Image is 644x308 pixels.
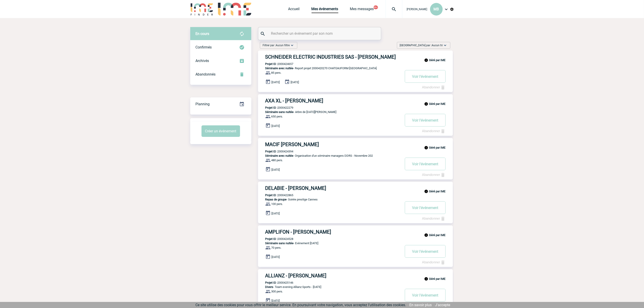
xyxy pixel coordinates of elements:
img: IME-Finder [190,3,214,16]
span: Confirmés [196,45,212,49]
b: Projet ID : [265,193,278,197]
a: J'accepte [435,303,450,307]
span: 70 pers. [271,246,282,250]
button: Voir l'événement [405,158,446,170]
span: 100 pers. [271,202,283,206]
span: En cours [196,32,209,36]
p: - Evénement [DATE] [258,241,401,245]
b: Géré par IME [429,102,446,106]
p: - Team evening Allianz Sports - [DATE] [258,285,401,289]
button: Voir l'événement [405,245,446,258]
a: Abandonner [422,260,446,264]
span: 650 pers. [271,115,283,118]
button: Voir l'événement [405,70,446,83]
h3: AXA XL - [PERSON_NAME] [265,98,401,103]
b: Géré par IME [429,58,446,62]
p: - Arbre de [DATE][PERSON_NAME] [258,110,401,114]
div: Retrouvez ici tous vos événements annulés [190,68,251,81]
p: 2000422865 [258,193,293,197]
p: - Soirée prestige Cannes [258,198,401,201]
span: Aucun filtre [276,44,290,47]
b: Projet ID : [265,281,278,284]
span: Séminaire avec nuitée [265,67,293,70]
button: Voir l'événement [405,289,446,301]
span: Abandonnés [196,72,216,76]
span: [DATE] [272,255,280,259]
a: MACIF [PERSON_NAME] [258,142,453,147]
p: 2000422279 [258,106,293,109]
p: 2000424394 [258,150,293,153]
span: Séminaire avec nuitée [265,154,293,157]
a: ALLIANZ - [PERSON_NAME] [258,273,453,278]
b: Géré par IME [429,277,446,280]
b: Géré par IME [429,146,446,149]
span: 85 pers. [271,71,282,75]
h3: AMPLIFON - [PERSON_NAME] [265,229,401,235]
span: [PERSON_NAME] [407,8,427,11]
button: Voir l'événement [405,201,446,214]
h3: MACIF [PERSON_NAME] [265,142,401,147]
img: baseline_expand_more_white_24dp-b.png [290,43,294,48]
h3: ALLIANZ - [PERSON_NAME] [265,273,401,278]
span: Séminaire sans nuitée [265,110,294,114]
span: [DATE] [272,212,280,215]
input: Rechercher un événement par son nom [270,30,370,37]
button: Voir l'événement [405,114,446,126]
a: DELABIE - [PERSON_NAME] [258,185,453,191]
a: Abandonner [422,129,446,133]
span: [DATE] [291,80,299,84]
div: Retrouvez ici tous vos évènements avant confirmation [190,27,251,41]
img: info_black_24dp.svg [424,189,428,193]
a: Planning [190,97,251,110]
h3: SCHNEIDER ELECTRIC INDUSTRIES SAS - [PERSON_NAME] [265,54,401,60]
h3: DELABIE - [PERSON_NAME] [265,185,401,191]
span: Filtrer par : [263,43,290,48]
span: 480 pers. [271,159,283,162]
span: Ce site utilise des cookies pour vous offrir le meilleur service. En poursuivant votre navigation... [196,303,406,307]
p: - Report projet 2000420270 CHATEAUFORM [GEOGRAPHIC_DATA] [258,67,401,70]
span: Archivés [196,59,209,63]
span: MB [434,7,439,11]
button: 99+ [374,5,378,9]
p: 2000425146 [258,281,293,284]
a: Accueil [288,7,300,13]
span: [DATE] [272,124,280,128]
div: Retrouvez ici tous les événements que vous avez décidé d'archiver [190,54,251,68]
span: [DATE] [272,168,280,171]
span: [DATE] [272,299,280,303]
a: AMPLIFON - [PERSON_NAME] [258,229,453,235]
button: Créer un événement [202,125,240,137]
b: Géré par IME [429,233,446,237]
span: Divers [265,285,273,289]
span: 300 pers. [271,290,283,293]
b: Géré par IME [429,190,446,193]
img: info_black_24dp.svg [424,233,428,237]
span: Planning [196,102,210,106]
a: Mes événements [312,7,338,13]
a: En savoir plus [410,303,432,307]
img: info_black_24dp.svg [424,146,428,150]
span: Aucun tri [432,44,443,47]
a: Mes messages [350,7,374,13]
img: info_black_24dp.svg [424,102,428,106]
img: info_black_24dp.svg [424,277,428,281]
a: SCHNEIDER ELECTRIC INDUSTRIES SAS - [PERSON_NAME] [258,54,453,60]
div: Retrouvez ici tous vos événements organisés par date et état d'avancement [190,97,251,111]
b: Projet ID : [265,106,278,109]
a: Abandonner [422,216,446,221]
a: Abandonner [422,173,446,177]
span: Repas de groupe [265,198,287,201]
span: [DATE] [272,80,280,84]
p: 2000424657 [258,62,293,66]
b: Projet ID : [265,150,278,153]
img: info_black_24dp.svg [424,58,428,62]
b: Projet ID : [265,237,278,241]
img: baseline_expand_more_white_24dp-b.png [443,43,447,48]
a: AXA XL - [PERSON_NAME] [258,98,453,103]
a: Abandonner [422,85,446,89]
span: [GEOGRAPHIC_DATA] par : [400,43,443,48]
p: - Organisation d'un séminaire managers DDRS - Novembre 202 [258,154,401,157]
b: Projet ID : [265,62,278,66]
span: Séminaire sans nuitée [265,241,294,245]
p: 2000424528 [258,237,293,241]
